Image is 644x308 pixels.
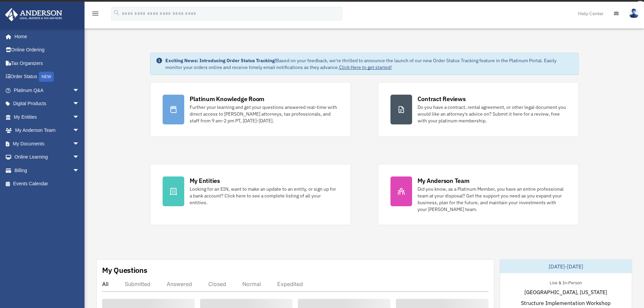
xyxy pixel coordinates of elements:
i: search [113,9,120,17]
a: Online Ordering [5,43,90,57]
span: Structure Implementation Workshop [521,299,611,307]
a: Tax Organizers [5,56,90,70]
span: arrow_drop_down [73,84,86,97]
span: arrow_drop_down [73,150,86,164]
img: Anderson Advisors Platinum Portal [3,8,64,21]
div: Live & In-Person [544,279,587,286]
i: menu [91,9,99,18]
div: NEW [39,72,54,82]
a: My Anderson Team Did you know, as a Platinum Member, you have an entire professional team at your... [378,164,579,225]
a: menu [91,12,99,18]
span: [GEOGRAPHIC_DATA], [US_STATE] [524,288,607,296]
strong: Exciting News: Introducing Order Status Tracking! [165,57,276,64]
a: Digital Productsarrow_drop_down [5,97,90,111]
div: Submitted [125,281,150,287]
span: arrow_drop_down [73,110,86,124]
div: Did you know, as a Platinum Member, you have an entire professional team at your disposal? Get th... [418,186,566,213]
div: Further your learning and get your questions answered real-time with direct access to [PERSON_NAM... [190,104,338,124]
div: My Anderson Team [418,176,470,185]
a: Billingarrow_drop_down [5,164,90,177]
a: My Anderson Teamarrow_drop_down [5,124,90,137]
div: Looking for an EIN, want to make an update to an entity, or sign up for a bank account? Click her... [190,186,338,206]
div: Normal [242,281,261,287]
div: All [102,281,109,287]
a: My Entities Looking for an EIN, want to make an update to an entity, or sign up for a bank accoun... [150,164,351,225]
div: My Questions [102,265,147,275]
span: arrow_drop_down [73,124,86,138]
span: arrow_drop_down [73,97,86,111]
div: Get a chance to win 6 months of Platinum for free just by filling out this [236,2,384,10]
a: My Entitiesarrow_drop_down [5,110,90,124]
a: Contract Reviews Do you have a contract, rental agreement, or other legal document you would like... [378,82,579,137]
div: Contract Reviews [418,95,466,103]
div: Closed [208,281,226,287]
a: Platinum Knowledge Room Further your learning and get your questions answered real-time with dire... [150,82,351,137]
div: Do you have a contract, rental agreement, or other legal document you would like an attorney's ad... [418,104,566,124]
a: Platinum Q&Aarrow_drop_down [5,84,90,97]
div: Platinum Knowledge Room [190,95,265,103]
a: survey [387,2,408,10]
a: Click Here to get started! [339,64,392,70]
a: Online Learningarrow_drop_down [5,150,90,164]
div: close [638,1,642,5]
span: arrow_drop_down [73,137,86,151]
a: Events Calendar [5,177,90,191]
div: [DATE]-[DATE] [500,260,632,273]
div: Expedited [277,281,303,287]
a: Home [5,30,86,43]
div: My Entities [190,176,220,185]
div: Answered [167,281,192,287]
a: My Documentsarrow_drop_down [5,137,90,150]
span: arrow_drop_down [73,164,86,177]
img: User Pic [629,8,639,18]
div: Based on your feedback, we're thrilled to announce the launch of our new Order Status Tracking fe... [165,57,573,71]
a: Order StatusNEW [5,70,90,84]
